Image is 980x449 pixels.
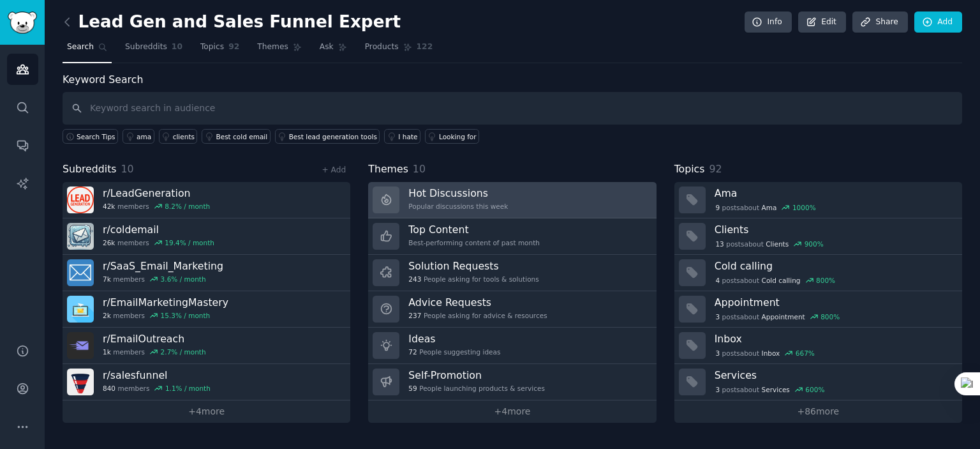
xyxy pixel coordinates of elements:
[103,347,111,356] span: 1k
[161,275,206,284] div: 3.6 % / month
[253,37,306,63] a: Themes
[67,223,94,250] img: coldemail
[121,163,134,175] span: 10
[368,400,656,423] a: +4more
[715,240,724,248] span: 13
[67,42,94,53] span: Search
[216,132,267,141] div: Best cold email
[674,218,962,255] a: Clients13postsaboutClients900%
[63,291,350,328] a: r/EmailMarketingMastery2kmembers15.3% / month
[425,129,479,144] a: Looking for
[745,11,792,33] a: Info
[762,312,805,321] span: Appointment
[63,328,350,364] a: r/EmailOutreach1kmembers2.7% / month
[172,42,182,53] span: 10
[408,238,540,247] div: Best-performing content of past month
[368,328,656,364] a: Ideas72People suggesting ideas
[674,162,705,178] span: Topics
[816,276,835,285] div: 800 %
[408,332,500,346] h3: Ideas
[408,223,540,236] h3: Top Content
[63,218,350,255] a: r/coldemail26kmembers19.4% / month
[322,165,346,174] a: + Add
[674,400,962,423] a: +86more
[165,384,211,393] div: 1.1 % / month
[766,240,789,248] span: Clients
[63,364,350,400] a: r/salesfunnel840members1.1% / month
[103,384,115,393] span: 840
[852,11,907,33] a: Share
[368,218,656,255] a: Top ContentBest-performing content of past month
[715,369,953,382] h3: Services
[408,347,417,356] span: 72
[63,400,350,423] a: +4more
[715,332,953,346] h3: Inbox
[63,129,118,144] button: Search Tips
[103,369,211,382] h3: r/ salesfunnel
[103,202,115,211] span: 42k
[103,202,210,211] div: members
[368,291,656,328] a: Advice Requests237People asking for advice & resources
[674,182,962,218] a: Ama9postsaboutAma1000%
[200,42,224,53] span: Topics
[715,275,836,286] div: post s about
[63,182,350,218] a: r/LeadGeneration42kmembers8.2% / month
[103,311,111,320] span: 2k
[67,186,94,213] img: LeadGeneration
[715,311,841,323] div: post s about
[63,162,117,178] span: Subreddits
[315,37,352,63] a: Ask
[762,385,790,394] span: Services
[257,42,288,53] span: Themes
[715,312,720,321] span: 3
[63,37,112,63] a: Search
[368,182,656,218] a: Hot DiscussionsPopular discussions this week
[715,347,816,359] div: post s about
[439,132,477,141] div: Looking for
[320,42,334,53] span: Ask
[408,369,545,382] h3: Self-Promotion
[103,223,214,236] h3: r/ coldemail
[67,369,94,395] img: salesfunnel
[408,186,508,200] h3: Hot Discussions
[121,37,187,63] a: Subreddits10
[762,203,777,212] span: Ama
[63,255,350,291] a: r/SaaS_Email_Marketing7kmembers3.6% / month
[408,311,421,320] span: 237
[715,259,953,273] h3: Cold calling
[384,129,420,144] a: I hate
[798,11,846,33] a: Edit
[159,129,198,144] a: clients
[408,384,417,393] span: 59
[674,364,962,400] a: Services3postsaboutServices600%
[914,11,962,33] a: Add
[674,328,962,364] a: Inbox3postsaboutInbox667%
[408,296,547,309] h3: Advice Requests
[122,129,154,144] a: ama
[63,12,401,33] h2: Lead Gen and Sales Funnel Expert
[289,132,377,141] div: Best lead generation tools
[715,384,826,395] div: post s about
[165,202,210,211] div: 8.2 % / month
[103,238,214,247] div: members
[365,42,399,53] span: Products
[408,259,538,273] h3: Solution Requests
[161,347,206,356] div: 2.7 % / month
[368,162,408,178] span: Themes
[8,11,37,34] img: GummySearch logo
[196,37,244,63] a: Topics92
[368,364,656,400] a: Self-Promotion59People launching products & services
[161,311,211,320] div: 15.3 % / month
[674,255,962,291] a: Cold calling4postsaboutCold calling800%
[417,42,433,53] span: 122
[408,311,547,320] div: People asking for advice & resources
[715,296,953,309] h3: Appointment
[103,332,206,346] h3: r/ EmailOutreach
[360,37,437,63] a: Products122
[165,238,214,247] div: 19.4 % / month
[173,132,195,141] div: clients
[125,42,167,53] span: Subreddits
[103,186,210,200] h3: r/ LeadGeneration
[202,129,270,144] a: Best cold email
[63,92,962,125] input: Keyword search in audience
